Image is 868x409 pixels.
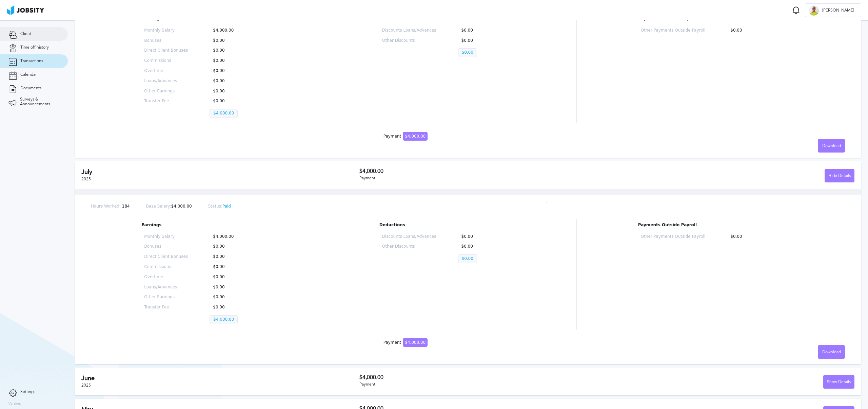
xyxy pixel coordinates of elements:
span: Base Salary: [146,204,171,209]
span: Settings [20,390,35,394]
p: $4,000.00 [210,109,238,118]
div: Hide Details [825,169,854,183]
div: Payment [383,340,428,345]
p: Loans/Advances [144,79,188,84]
div: Show Details [824,375,854,389]
h2: June [81,375,359,382]
p: $0.00 [210,58,253,63]
p: $0.00 [458,38,512,43]
span: $4,000.00 [403,338,428,347]
p: Direct Client Bonuses [144,254,188,259]
img: ab4bad089aa723f57921c736e9817d99.png [7,5,44,15]
p: Commissions [144,265,188,269]
span: $4,000.00 [403,132,428,141]
p: Loans/Advances [144,285,188,290]
h3: $4,000.00 [359,374,607,380]
p: $0.00 [210,79,253,84]
p: Overtime [144,69,188,73]
button: Hide Details [825,169,854,182]
p: $0.00 [210,99,253,104]
p: Earnings [141,223,256,228]
span: Calendar [20,72,37,77]
p: $4,000.00 [210,28,253,33]
p: $0.00 [210,244,253,249]
h2: July [81,168,359,176]
label: Version: [8,402,21,406]
p: $0.00 [210,69,253,73]
span: Status: [208,204,222,209]
p: $0.00 [458,28,512,33]
p: Other Discounts [382,244,436,249]
p: Direct Client Bonuses [144,48,188,53]
span: 2025 [81,177,91,181]
button: Show Details [823,375,854,389]
p: $4,000.00 [210,234,253,239]
div: A [809,5,819,16]
p: $4,000.00 [210,315,238,324]
button: A[PERSON_NAME] [805,3,861,17]
p: Other Earnings [144,295,188,300]
span: Download [822,350,841,355]
span: Time off history [20,45,49,50]
p: $0.00 [210,254,253,259]
p: Discounts Loans/Advances [382,234,436,239]
p: Transfer Fee [144,305,188,310]
span: Documents [20,86,41,91]
p: 184 [91,204,130,209]
p: Bonuses [144,244,188,249]
p: Transfer Fee [144,99,188,104]
p: $0.00 [210,285,253,290]
p: Discounts Loans/Advances [382,28,436,33]
p: $0.00 [458,254,477,263]
p: Paid [208,204,231,209]
p: Payments Outside Payroll [638,223,794,228]
p: Other Payments Outside Payroll [641,234,705,239]
p: Other Earnings [144,89,188,94]
div: Payment [359,176,607,181]
p: Monthly Salary [144,234,188,239]
p: $0.00 [210,38,253,43]
p: $0.00 [210,295,253,300]
div: Payment [383,134,428,139]
p: $0.00 [727,28,791,33]
p: Other Discounts [382,38,436,43]
p: Commissions [144,58,188,63]
span: 2025 [81,383,91,388]
div: Payment [359,382,607,387]
p: $4,000.00 [146,204,192,209]
span: Client [20,32,31,36]
span: [PERSON_NAME] [819,8,857,13]
span: Surveys & Announcements [20,97,59,107]
span: Hours Worked: [91,204,121,209]
p: $0.00 [458,234,512,239]
p: Deductions [379,223,515,228]
p: Overtime [144,275,188,280]
h3: $4,000.00 [359,168,607,174]
p: $0.00 [210,305,253,310]
p: $0.00 [458,244,512,249]
span: Transactions [20,59,43,64]
p: Bonuses [144,38,188,43]
p: $0.00 [458,48,477,57]
p: Other Payments Outside Payroll [641,28,705,33]
p: $0.00 [210,89,253,94]
p: $0.00 [727,234,791,239]
p: $0.00 [210,48,253,53]
p: Monthly Salary [144,28,188,33]
p: $0.00 [210,265,253,269]
span: Download [822,144,841,148]
button: Download [818,139,845,153]
button: Download [818,345,845,359]
p: $0.00 [210,275,253,280]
